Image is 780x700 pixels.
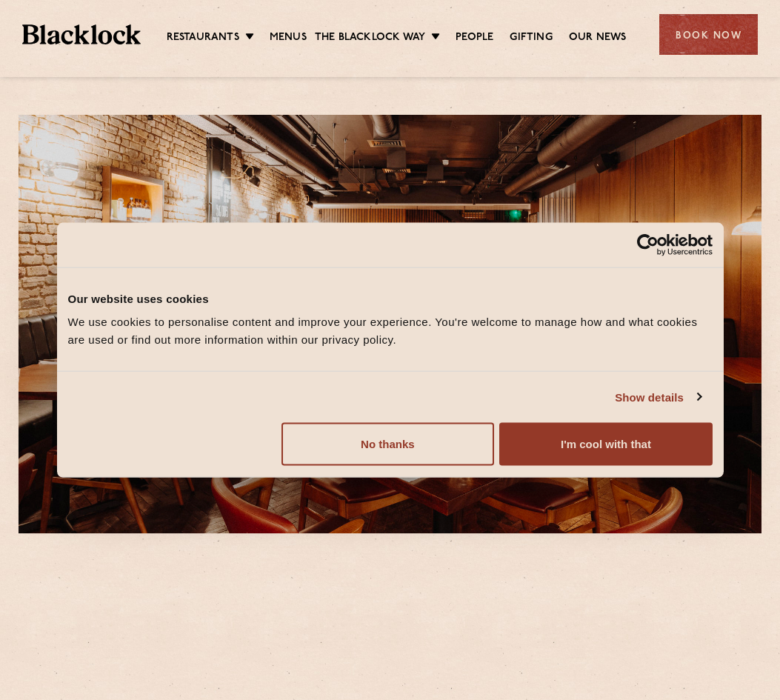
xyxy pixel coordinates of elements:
a: Menus [270,30,307,47]
div: Our website uses cookies [68,290,713,307]
button: No thanks [281,423,494,466]
a: Restaurants [167,30,239,47]
div: We use cookies to personalise content and improve your experience. You're welcome to manage how a... [68,313,713,349]
a: Usercentrics Cookiebot - opens in a new window [583,233,713,256]
img: BL_Textured_Logo-footer-cropped.svg [22,24,141,44]
a: Show details [615,388,701,406]
a: The Blacklock Way [315,30,425,47]
a: Gifting [510,30,552,47]
div: Book Now [659,14,758,55]
a: People [456,30,493,47]
a: Our News [569,30,627,47]
button: I'm cool with that [499,423,712,466]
